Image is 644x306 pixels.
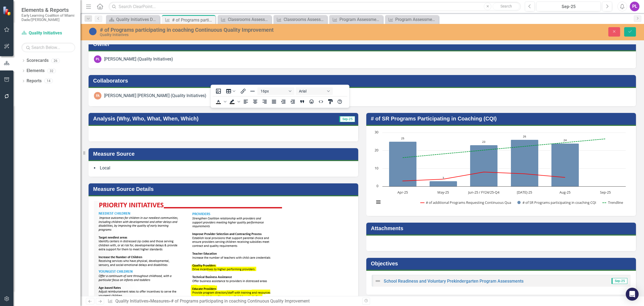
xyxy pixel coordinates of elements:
div: » » [108,298,358,304]
button: Table [223,87,238,95]
strong: year-round coaching support [43,37,102,42]
div: Classrooms Assessed in [GEOGRAPHIC_DATA] [284,16,326,23]
div: Chart. Highcharts interactive chart. [372,130,631,211]
h3: Measure Source Details [93,186,356,192]
a: Scorecards [27,58,49,64]
p: The coaching team consists of , reflecting a more limited capacity. [12,86,257,92]
button: Show # of SR Programs participating in coaching CQI [517,200,597,205]
a: School Readiness and Voluntary Prekindergarten Program Assessments [384,279,524,284]
button: Search [493,3,519,10]
text: 10 [375,166,378,170]
path: Jul-25, 26. # of SR Programs participating in coaching CQI. [511,140,539,187]
button: Show Trendline [602,200,623,205]
div: Background color Black [227,98,241,105]
svg: Interactive chart [372,130,628,211]
strong: 3 coaches [70,87,91,91]
button: Help [335,98,344,105]
text: Apr-25 [397,190,408,195]
button: Justify [269,98,278,105]
input: Search Below... [21,43,75,52]
a: Reports [27,78,42,84]
a: Program Assessment Ratings in [GEOGRAPHIC_DATA] [386,16,437,23]
text: 24 [563,138,567,142]
a: Elements [27,68,45,74]
path: Apr-25, 25. # of SR Programs participating in coaching CQI. [389,142,417,187]
span: Sep-25 [612,278,627,284]
div: Quality Initiatives Dashboards [116,16,158,23]
text: [DATE]-25 [517,190,532,195]
p: Participation in coaching is programs must opt-in and request support. [12,47,257,54]
path: May-25, 3. # of SR Programs participating in coaching CQI. [430,181,457,187]
text: 20 [375,148,378,152]
h3: Analysis (Why, Who, What, When, Which) [93,116,320,122]
span: Elements & Reports [21,7,75,13]
button: CSS Editor [325,98,335,105]
h3: Objectives [371,261,633,266]
a: Quality Initiatives [115,298,148,304]
button: View chart menu, Chart [374,198,382,206]
div: PL [94,55,101,63]
button: Increase indent [288,98,297,105]
text: 26 [523,134,526,138]
a: Quality Initiatives Dashboards [107,16,158,23]
div: 14 [44,79,53,83]
div: Program Assessment Ratings in [GEOGRAPHIC_DATA] [339,16,382,23]
div: FA [94,92,101,99]
a: Classrooms Assessed in [GEOGRAPHIC_DATA] [219,16,270,23]
text: 23 [482,140,485,144]
div: # of Programs participating in coaching Continuous Quality Improvement [172,17,214,23]
text: 30 [375,130,378,134]
strong: 50% of classrooms per care level [58,69,125,74]
text: 0 [376,183,378,188]
text: Aug-25 [559,190,570,195]
g: # of SR Programs participating in coaching CQI, series 2 of 3. Bar series with 6 bars. [389,133,606,187]
strong: provider-initiated, [63,48,99,52]
span: 16px [260,89,287,93]
a: Measures [150,298,169,304]
text: May-25 [437,190,449,195]
h3: Attachments [371,225,633,231]
small: Early Learning Coalition of Miami Dade/[PERSON_NAME] [21,13,75,22]
div: 26 [51,58,60,63]
span: Search [500,4,512,8]
span: Sep-25 [339,116,355,122]
div: [PERSON_NAME] [PERSON_NAME] (Quality Initiatives) [104,93,206,99]
p: Coaching is delivered in (e.g., infant, toddler, preschool), allowing for a focused yet scalable ... [12,69,257,81]
button: HTML Editor [316,98,325,105]
h3: Collaborators [93,78,633,84]
input: Search ClearPoint... [109,2,521,11]
img: No Information [89,27,97,36]
text: 3 [442,176,444,180]
button: Emojis [307,98,316,105]
text: Sep-25 [600,190,611,195]
div: [PERSON_NAME] (Quality Initiatives) [104,56,173,62]
button: Blockquote [297,98,306,105]
div: Sep-25 [538,3,599,10]
img: ClearPoint Strategy [3,6,12,16]
button: Insert image [214,87,223,95]
button: Align right [260,98,269,105]
button: PL [630,2,639,11]
strong: ELCMDM Coaching Model [1,28,61,33]
strong: The Early Learning Coalition of Miami-Dade/[PERSON_NAME] (ELCMDM) [1,2,233,13]
div: # of Programs participating in coaching Continuous Quality Improvement [171,298,310,304]
div: # of Programs participating in coaching Continuous Quality Improvement [100,27,398,33]
h3: Measure Source [93,151,356,157]
text: Jun-25 / FY24/25-Q4 [468,190,500,195]
button: Align left [241,98,250,105]
img: Not Defined [375,278,381,284]
text: 25 [401,136,404,140]
div: Open Intercom Messenger [626,288,639,301]
p: Once enrolled, coaches provide ongoing, individualized support throughout the year. [12,58,257,64]
button: Sep-25 [536,2,601,11]
div: 32 [47,69,56,73]
h3: # of SR Programs Participating in Coaching (CQI) [371,116,633,122]
div: Text color Black [214,98,227,105]
div: Program Assessment Ratings in [GEOGRAPHIC_DATA] [395,16,437,23]
div: Quality Initiatives [100,33,398,37]
button: Horizontal line [248,87,257,95]
span: Local [100,165,110,170]
button: Font Arial [295,87,332,95]
div: Classrooms Assessed in [GEOGRAPHIC_DATA] [228,16,270,23]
